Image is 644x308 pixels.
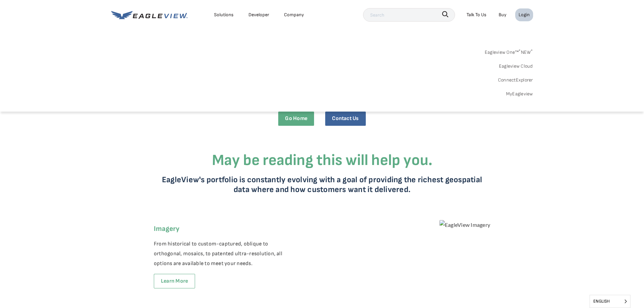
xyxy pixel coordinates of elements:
a: ConnectExplorer [498,76,533,84]
a: Eagleview Cloud [499,62,533,70]
a: MyEagleview [506,90,533,98]
div: Solutions [214,10,234,19]
a: Buy [499,10,506,19]
div: Company [284,10,304,19]
span: English [590,295,630,308]
p: EagleView's portfolio is constantly evolving with a goal of providing the richest geospatial data... [160,175,484,194]
a: Developer [248,10,269,19]
div: Talk To Us [467,10,486,19]
a: Contact Us [325,112,365,125]
aside: Language selected: English [590,295,630,308]
input: Search [363,8,455,22]
a: Go Home [278,112,314,125]
a: Learn more [154,274,195,288]
span: NEW [519,49,533,55]
div: Login [519,10,530,19]
img: EagleView Imagery [439,220,490,230]
h3: May be reading this will help you. [160,151,484,170]
p: From historical to custom-captured, oblique to orthogonal, mosaics, to patented ultra-resolution,... [154,239,285,268]
h6: Imagery [154,223,285,235]
a: Eagleview One™*NEW* [485,46,533,56]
